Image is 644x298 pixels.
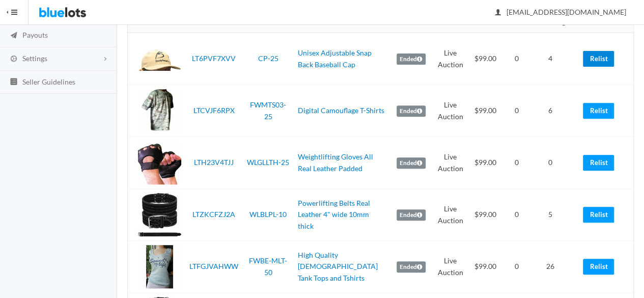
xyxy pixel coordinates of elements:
td: Live Auction [433,85,467,137]
a: LTH23V4TJJ [194,158,234,167]
a: WLGLLTH-25 [247,158,289,167]
a: FWBE-MLT-50 [249,256,287,277]
label: Ended [397,209,426,221]
td: 0 [502,33,530,85]
td: 26 [530,241,570,293]
td: $99.00 [467,85,502,137]
a: LTCVJF6RPX [193,106,235,115]
ion-icon: person [493,8,503,18]
td: $99.00 [467,137,502,189]
a: Unisex Adjustable Snap Back Baseball Cap [298,48,372,69]
span: Settings [22,54,47,63]
td: $99.00 [467,189,502,241]
a: CP-25 [258,54,278,63]
a: Digital Camouflage T-Shirts [298,106,384,115]
a: LTFGJVAHWW [189,262,238,270]
span: Seller Guidelines [22,77,75,86]
a: High Quality [DEMOGRAPHIC_DATA] Tank Tops and Tshirts [298,251,378,282]
td: 6 [530,85,570,137]
td: 0 [502,241,530,293]
a: Relist [583,259,614,275]
a: Relist [583,51,614,67]
td: Live Auction [433,189,467,241]
td: 4 [530,33,570,85]
ion-icon: cog [9,55,19,64]
a: Relist [583,207,614,223]
span: Payouts [22,31,48,39]
span: [EMAIL_ADDRESS][DOMAIN_NAME] [495,8,626,16]
td: Live Auction [433,33,467,85]
td: 0 [502,189,530,241]
td: 0 [502,137,530,189]
td: $99.00 [467,33,502,85]
a: Relist [583,103,614,119]
a: FWMTS03-25 [250,100,286,121]
td: Live Auction [433,137,467,189]
label: Ended [397,157,426,169]
ion-icon: list box [9,77,19,87]
td: Live Auction [433,241,467,293]
a: LT6PVF7XVV [192,54,236,63]
td: $99.00 [467,241,502,293]
label: Ended [397,261,426,273]
label: Ended [397,53,426,65]
a: LTZKCFZJ2A [192,210,235,219]
label: Ended [397,105,426,117]
td: 0 [530,137,570,189]
a: Powerlifting Belts Real Leather 4" wide 10mm thick [298,199,370,230]
td: 5 [530,189,570,241]
a: Weightlifting Gloves All Real Leather Padded [298,152,373,173]
a: Relist [583,155,614,171]
a: WLBLPL-10 [249,210,287,219]
ion-icon: paper plane [9,31,19,41]
td: 0 [502,85,530,137]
